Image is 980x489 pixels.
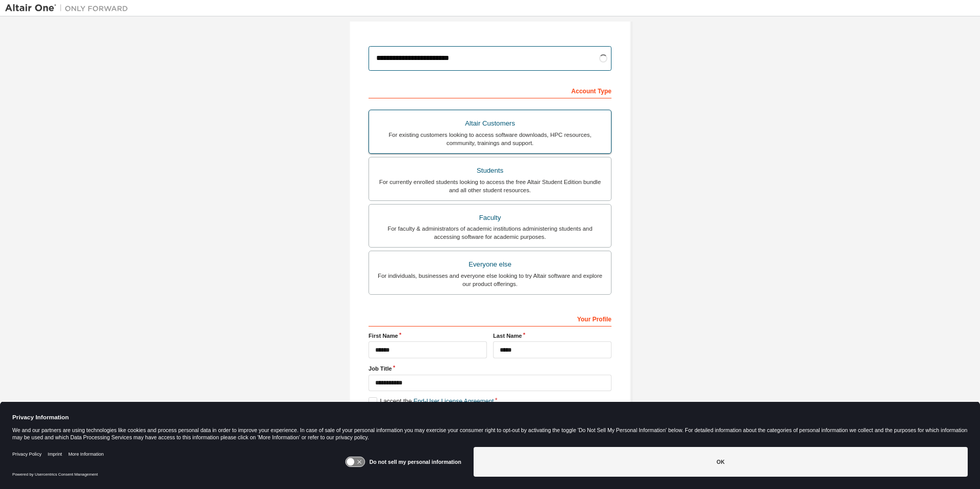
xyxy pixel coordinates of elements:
[375,272,605,288] div: For individuals, businesses and everyone else looking to try Altair software and explore our prod...
[375,257,605,272] div: Everyone else
[5,3,133,13] img: Altair One
[369,397,494,406] label: I accept the
[369,332,487,340] label: First Name
[375,178,605,194] div: For currently enrolled students looking to access the free Altair Student Edition bundle and all ...
[369,82,611,98] div: Account Type
[375,116,605,131] div: Altair Customers
[375,211,605,225] div: Faculty
[369,364,611,373] label: Job Title
[375,164,605,178] div: Students
[375,131,605,147] div: For existing customers looking to access software downloads, HPC resources, community, trainings ...
[369,310,611,327] div: Your Profile
[414,398,494,405] a: End-User License Agreement
[375,225,605,241] div: For faculty & administrators of academic institutions administering students and accessing softwa...
[493,332,611,340] label: Last Name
